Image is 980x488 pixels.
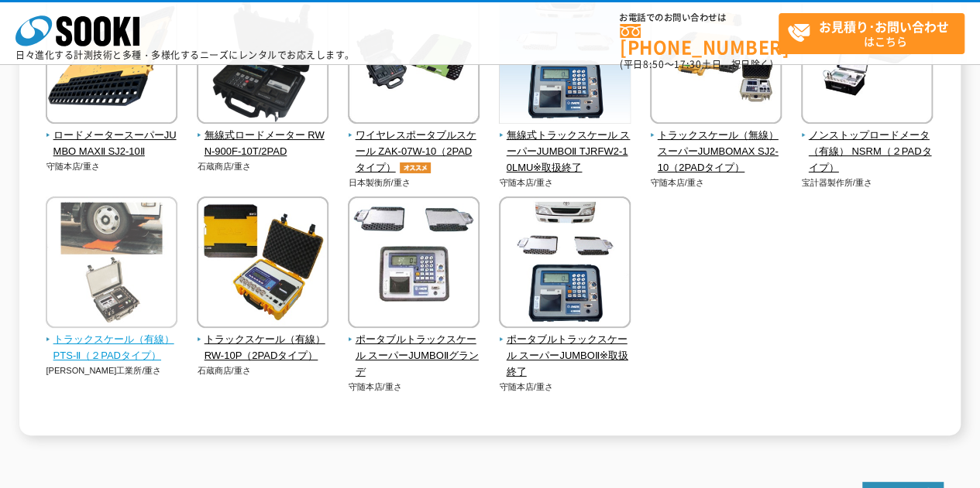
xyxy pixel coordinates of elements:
[348,113,480,176] a: ワイヤレスポータブルスケール ZAK-07W-10（2PADタイプ）オススメ
[197,128,329,160] span: 無線式ロードメーター RWN-900F-10T/2PAD
[779,13,965,54] a: お見積り･お問い合わせはこちら
[197,364,329,377] p: 石蔵商店/重さ
[348,317,480,380] a: ポータブルトラックスケール スーパーJUMBOⅡグランデ
[46,128,178,160] span: ロードメータースーパーJUMBO MAXⅡ SJ2-10Ⅱ
[396,162,435,173] img: オススメ
[197,196,328,332] img: トラックスケール（有線） RW-10P（2PADタイプ）
[46,113,178,159] a: ロードメータースーパーJUMBO MAXⅡ SJ2-10Ⅱ
[620,13,779,22] span: お電話でのお問い合わせは
[348,128,480,176] span: ワイヤレスポータブルスケール ZAK-07W-10（2PADタイプ）
[620,57,773,71] span: (平日 ～ 土日、祝日除く)
[643,57,665,71] span: 8:50
[46,317,178,363] a: トラックスケール（有線） PTS-Ⅱ（２PADタイプ）
[46,364,178,377] p: [PERSON_NAME]工業所/重さ
[197,160,329,173] p: 石蔵商店/重さ
[15,50,355,60] p: 日々進化する計測技術と多種・多様化するニーズにレンタルでお応えします。
[348,176,480,189] p: 日本製衡所/重さ
[499,332,631,380] span: ポータブルトラックスケール スーパーJUMBOⅡ※取扱終了
[787,14,964,53] span: はこちら
[46,160,178,173] p: 守随本店/重さ
[348,196,480,332] img: ポータブルトラックスケール スーパーJUMBOⅡグランデ
[499,128,631,176] span: 無線式トラックスケール スーパーJUMBOⅡ TJRFW2-10LMU※取扱終了
[499,381,631,394] p: 守随本店/重さ
[348,332,480,380] span: ポータブルトラックスケール スーパーJUMBOⅡグランデ
[819,17,949,36] strong: お見積り･お問い合わせ
[620,24,779,56] a: [PHONE_NUMBER]
[348,381,480,394] p: 守随本店/重さ
[801,113,934,176] a: ノンストップロードメータ（有線） NSRM（２PADタイプ）
[650,176,782,189] p: 守随本店/重さ
[650,113,782,176] a: トラックスケール（無線） スーパーJUMBOMAX SJ2-10（2PADタイプ）
[499,317,631,380] a: ポータブルトラックスケール スーパーJUMBOⅡ※取扱終了
[499,113,631,176] a: 無線式トラックスケール スーパーJUMBOⅡ TJRFW2-10LMU※取扱終了
[650,128,782,176] span: トラックスケール（無線） スーパーJUMBOMAX SJ2-10（2PADタイプ）
[674,57,702,71] span: 17:30
[197,113,329,159] a: 無線式ロードメーター RWN-900F-10T/2PAD
[499,196,631,332] img: ポータブルトラックスケール スーパーJUMBOⅡ※取扱終了
[801,176,934,189] p: 宝計器製作所/重さ
[197,317,329,363] a: トラックスケール（有線） RW-10P（2PADタイプ）
[46,196,177,332] img: トラックスケール（有線） PTS-Ⅱ（２PADタイプ）
[499,176,631,189] p: 守随本店/重さ
[46,332,178,364] span: トラックスケール（有線） PTS-Ⅱ（２PADタイプ）
[197,332,329,364] span: トラックスケール（有線） RW-10P（2PADタイプ）
[801,128,934,176] span: ノンストップロードメータ（有線） NSRM（２PADタイプ）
